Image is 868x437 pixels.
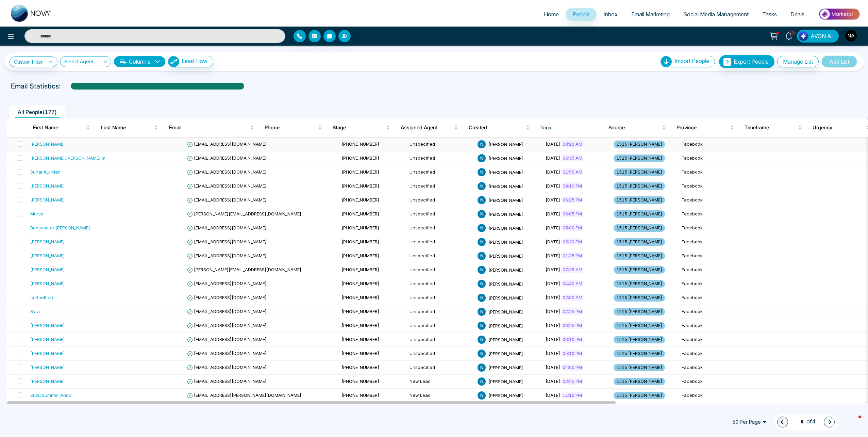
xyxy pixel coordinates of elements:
span: [PHONE_NUMBER] [341,239,379,244]
span: [EMAIL_ADDRESS][PERSON_NAME][DOMAIN_NAME] [187,392,301,398]
span: [PHONE_NUMBER] [341,211,379,216]
td: New Lead [407,389,475,403]
td: Unspecified [407,179,475,193]
span: N [478,140,486,148]
td: Facebook [679,179,747,193]
a: Social Media Management [677,8,755,21]
span: [DATE] [546,378,560,384]
span: [PHONE_NUMBER] [341,351,379,356]
a: People [566,8,597,21]
td: Unspecified [407,151,475,165]
span: [PERSON_NAME] [488,169,523,175]
button: AVON AI [797,30,839,43]
span: [PHONE_NUMBER] [341,197,379,203]
td: Unspecified [407,165,475,179]
span: N [478,224,486,232]
span: 1515 [PERSON_NAME] [614,210,665,218]
td: Unspecified [407,305,475,319]
td: Unspecified [407,221,475,235]
span: [PHONE_NUMBER] [341,323,379,328]
span: [DATE] [546,197,560,203]
span: First Name [33,124,85,132]
span: [PERSON_NAME] [488,323,523,328]
span: [PHONE_NUMBER] [341,337,379,342]
span: Deals [790,11,804,18]
th: Email [164,118,259,137]
span: [PERSON_NAME] [488,295,523,300]
span: [EMAIL_ADDRESS][DOMAIN_NAME] [187,365,267,370]
span: 08:20 AM [561,141,584,147]
span: [PHONE_NUMBER] [341,183,379,189]
span: 04:40 AM [561,280,584,287]
span: N [478,363,486,372]
span: 05:10 PM [561,350,583,357]
span: [EMAIL_ADDRESS][DOMAIN_NAME] [187,351,267,356]
th: Phone [259,118,327,137]
span: [PERSON_NAME] [488,225,523,230]
span: [DATE] [546,281,560,286]
button: Lead Flow [168,56,213,67]
a: 10+ [781,30,797,42]
span: [DATE] [546,239,560,244]
img: User Avatar [845,30,857,42]
span: 1515 [PERSON_NAME] [614,322,665,329]
td: Unspecified [407,207,475,221]
span: 1515 [PERSON_NAME] [614,155,665,162]
span: [PERSON_NAME] [488,281,523,286]
span: 1515 [PERSON_NAME] [614,252,665,260]
td: Unspecified [407,333,475,347]
th: Assigned Agent [395,118,463,137]
span: 01:50 AM [561,168,584,175]
td: Unspecified [407,263,475,277]
td: Facebook [679,221,747,235]
span: Created [469,124,524,132]
div: [PERSON_NAME] [30,336,65,343]
span: Export People [734,58,769,65]
span: Source [608,124,661,132]
td: Facebook [679,319,747,333]
span: [EMAIL_ADDRESS][DOMAIN_NAME] [187,337,267,342]
a: Deals [784,8,811,21]
td: Facebook [679,235,747,249]
span: [DATE] [546,295,560,300]
span: 1515 [PERSON_NAME] [614,336,665,343]
span: 1515 [PERSON_NAME] [614,294,665,302]
span: Tasks [762,11,777,18]
button: Manage List [777,56,819,67]
span: N [478,266,486,274]
span: N [478,182,486,190]
span: 02:20 PM [561,238,583,245]
span: N [478,168,486,176]
span: [DATE] [546,141,560,147]
span: [EMAIL_ADDRESS][DOMAIN_NAME] [187,378,267,384]
span: Import People [674,58,709,64]
span: [DATE] [546,323,560,328]
div: [PERSON_NAME] [30,141,65,147]
iframe: Intercom live chat [845,414,861,430]
th: Source [603,118,671,137]
span: 1515 [PERSON_NAME] [614,392,665,399]
p: Email Statistics: [11,81,61,91]
span: [DATE] [546,211,560,216]
td: Facebook [679,361,747,375]
span: 1515 [PERSON_NAME] [614,168,665,176]
span: [PHONE_NUMBER] [341,155,379,161]
span: [EMAIL_ADDRESS][DOMAIN_NAME] [187,281,267,286]
div: [PERSON_NAME] [30,280,65,287]
span: Inbox [603,11,618,18]
span: 1515 [PERSON_NAME] [614,182,665,190]
span: 50 Per Page [728,417,772,427]
span: [PHONE_NUMBER] [341,309,379,314]
td: Facebook [679,305,747,319]
span: [DATE] [546,253,560,258]
td: Unspecified [407,137,475,151]
span: 11:10 PM [561,392,583,399]
a: Inbox [597,8,624,21]
span: Home [544,11,559,18]
span: [PERSON_NAME] [488,155,523,161]
span: Stage [333,124,385,132]
span: N [478,280,486,288]
span: 1515 [PERSON_NAME] [614,196,665,204]
span: [PERSON_NAME][EMAIL_ADDRESS][DOMAIN_NAME] [187,267,301,272]
button: Columnsdown [114,56,165,67]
